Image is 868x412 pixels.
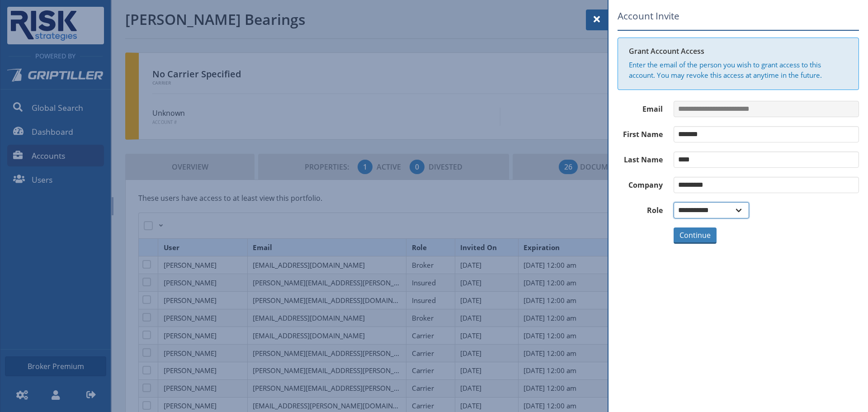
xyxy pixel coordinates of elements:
[618,154,663,165] label: Last Name
[629,60,848,81] p: Enter the email of the person you wish to grant access to this account. You may revoke this acces...
[674,227,717,244] button: Continue
[618,104,663,114] label: Email
[618,205,663,216] label: Role
[629,47,848,55] h6: Grant Account Access
[618,9,859,31] h5: Account Invite
[618,129,663,140] label: First Name
[618,180,663,190] label: Company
